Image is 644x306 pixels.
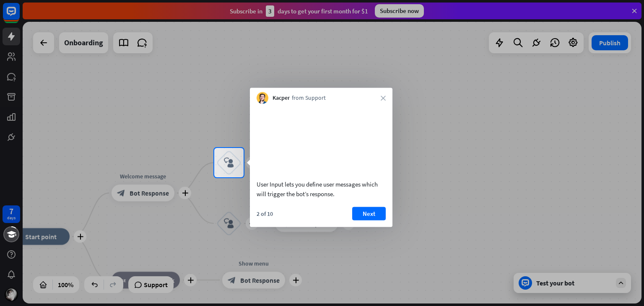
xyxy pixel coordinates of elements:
i: block_user_input [224,158,234,168]
div: 2 of 10 [257,210,273,217]
span: Kacper [273,94,290,102]
button: Open LiveChat chat widget [7,3,32,29]
i: close [381,96,386,101]
button: Next [352,207,386,220]
span: from Support [292,94,326,102]
div: User Input lets you define user messages which will trigger the bot’s response. [257,179,386,198]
